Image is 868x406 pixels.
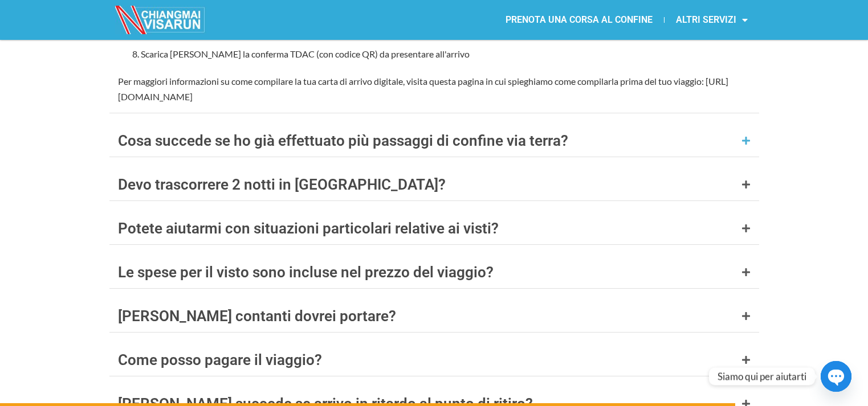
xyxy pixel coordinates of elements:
font: [PERSON_NAME] contanti dovrei portare? [118,307,396,325]
font: Le spese per il visto sono incluse nel prezzo del viaggio? [118,264,494,281]
nav: Menu [434,7,759,33]
font: Per maggiori informazioni su come compilare la tua carta di arrivo digitale, visita questa pagina... [118,76,728,102]
font: ALTRI SERVIZI [676,14,736,25]
font: PRENOTA UNA CORSA AL CONFINE [506,14,653,25]
a: ALTRI SERVIZI [665,7,759,33]
font: Cosa succede se ho già effettuato più passaggi di confine via terra? [118,132,568,149]
a: PRENOTA UNA CORSA AL CONFINE [494,7,664,33]
font: Come posso pagare il viaggio? [118,351,322,368]
font: Devo trascorrere 2 notti in [GEOGRAPHIC_DATA]? [118,176,446,193]
font: Potete aiutarmi con situazioni particolari relative ai visti? [118,220,499,237]
font: Scarica [PERSON_NAME] la conferma TDAC (con codice QR) da presentare all'arrivo [141,48,470,59]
